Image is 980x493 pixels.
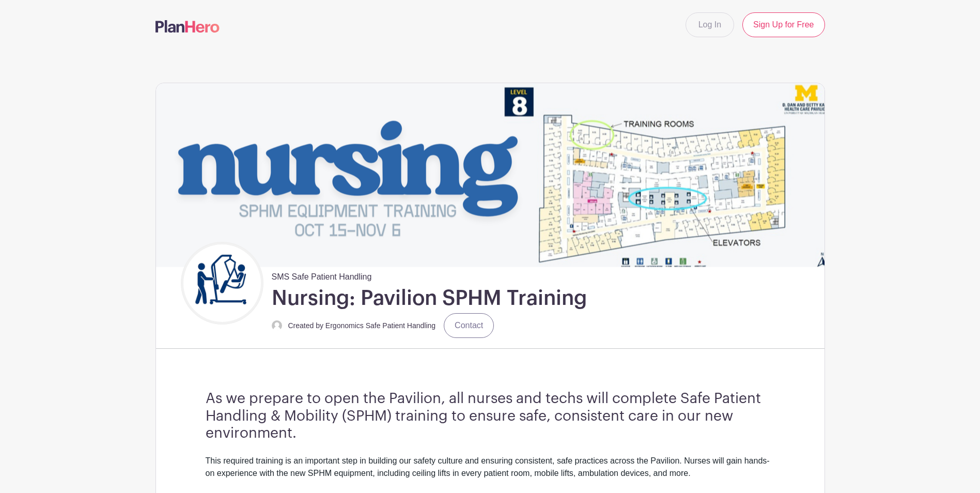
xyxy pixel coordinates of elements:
[686,12,734,37] a: Log In
[155,20,220,33] img: logo-507f7623f17ff9eddc593b1ce0a138ce2505c220e1c5a4e2b4648c50719b7d32.svg
[206,455,775,492] div: This required training is an important step in building our safety culture and ensuring consisten...
[288,321,436,330] small: Created by Ergonomics Safe Patient Handling
[742,12,825,37] a: Sign Up for Free
[272,320,282,331] img: default-ce2991bfa6775e67f084385cd625a349d9dcbb7a52a09fb2fda1e96e2d18dcdb.png
[272,267,372,283] span: SMS Safe Patient Handling
[444,313,494,338] a: Contact
[156,83,825,267] img: event_banner_9715.png
[272,285,587,311] h1: Nursing: Pavilion SPHM Training
[183,244,261,322] img: Untitled%20design.png
[206,390,775,442] h3: As we prepare to open the Pavilion, all nurses and techs will complete Safe Patient Handling & Mo...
